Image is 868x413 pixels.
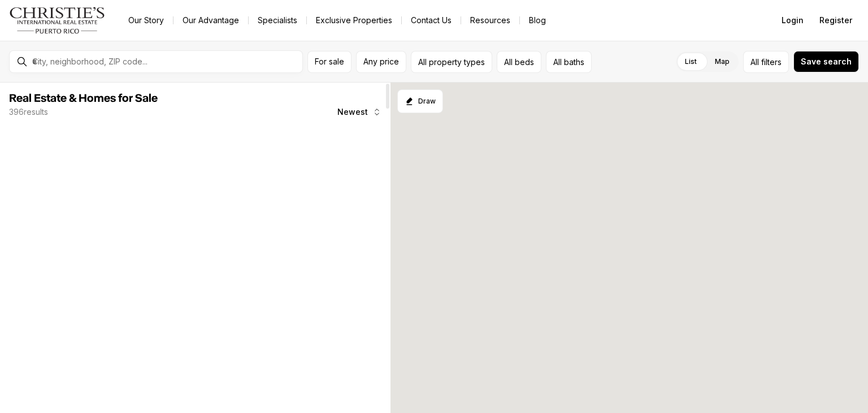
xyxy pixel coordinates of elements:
span: Save search [801,57,852,66]
span: All [750,56,759,68]
a: Resources [461,12,519,28]
p: 396 results [9,107,48,117]
button: For sale [307,51,351,73]
button: Allfilters [743,51,789,73]
span: Login [782,16,804,25]
span: Newest [337,107,368,117]
button: Register [813,9,859,32]
button: Contact Us [402,12,461,28]
a: Blog [520,12,555,28]
img: logo [9,7,106,34]
button: Newest [331,101,388,123]
span: Any price [363,57,399,66]
span: filters [761,56,782,68]
button: All beds [497,51,541,73]
button: Login [775,9,810,32]
label: List [676,51,706,72]
span: Real Estate & Homes for Sale [9,93,158,104]
button: Any price [356,51,406,73]
span: For sale [315,57,344,66]
button: Save search [793,51,859,72]
a: Specialists [249,12,306,28]
button: Start drawing [397,89,443,113]
button: All baths [546,51,592,73]
a: Exclusive Properties [307,12,401,28]
label: Map [706,51,739,72]
span: Register [819,16,852,25]
a: Our Advantage [173,12,248,28]
a: Our Story [119,12,173,28]
button: All property types [411,51,492,73]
